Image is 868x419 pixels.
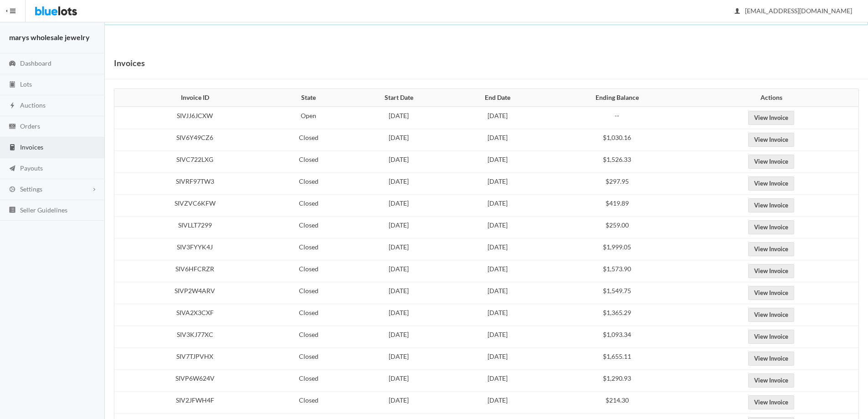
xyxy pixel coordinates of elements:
[8,123,17,131] ion-icon: cash
[451,173,545,195] td: [DATE]
[451,195,545,217] td: [DATE]
[9,33,90,41] strong: marys wholesale jewelry
[748,176,794,191] a: View Invoice
[451,217,545,238] td: [DATE]
[8,102,17,110] ion-icon: flash
[544,129,690,151] td: $1,030.16
[735,7,852,15] span: [EMAIL_ADDRESS][DOMAIN_NAME]
[114,89,270,107] th: Invoice ID
[347,173,451,195] td: [DATE]
[270,238,347,260] td: Closed
[347,348,451,370] td: [DATE]
[114,129,270,151] td: SIV6Y49CZ6
[748,198,794,212] a: View Invoice
[347,89,451,107] th: Start Date
[20,206,67,214] span: Seller Guidelines
[114,107,270,129] td: SIVJJ6JCXW
[20,101,46,109] span: Auctions
[270,217,347,238] td: Closed
[544,282,690,304] td: $1,549.75
[270,151,347,173] td: Closed
[347,129,451,151] td: [DATE]
[20,122,40,130] span: Orders
[114,392,270,414] td: SIV2JFWH4F
[114,173,270,195] td: SIVRF97TW3
[270,195,347,217] td: Closed
[544,260,690,282] td: $1,573.90
[748,308,794,322] a: View Invoice
[270,107,347,129] td: Open
[270,282,347,304] td: Closed
[114,238,270,260] td: SIV3FYYK4J
[270,392,347,414] td: Closed
[748,220,794,234] a: View Invoice
[544,326,690,348] td: $1,093.34
[347,370,451,392] td: [DATE]
[270,173,347,195] td: Closed
[114,348,270,370] td: SIV7TJPVHX
[748,286,794,300] a: View Invoice
[114,260,270,282] td: SIV6HFCRZR
[748,352,794,366] a: View Invoice
[347,107,451,129] td: [DATE]
[451,89,545,107] th: End Date
[544,151,690,173] td: $1,526.33
[748,395,794,409] a: View Invoice
[347,260,451,282] td: [DATE]
[544,89,690,107] th: Ending Balance
[748,330,794,344] a: View Invoice
[8,144,17,152] ion-icon: calculator
[451,348,545,370] td: [DATE]
[347,326,451,348] td: [DATE]
[20,59,51,67] span: Dashboard
[347,151,451,173] td: [DATE]
[690,89,858,107] th: Actions
[347,217,451,238] td: [DATE]
[8,165,17,173] ion-icon: paper plane
[20,80,32,88] span: Lots
[544,370,690,392] td: $1,290.93
[544,195,690,217] td: $419.89
[114,326,270,348] td: SIV3KJ77XC
[20,185,42,193] span: Settings
[748,264,794,278] a: View Invoice
[451,151,545,173] td: [DATE]
[544,107,690,129] td: --
[748,111,794,125] a: View Invoice
[451,107,545,129] td: [DATE]
[270,304,347,326] td: Closed
[748,133,794,147] a: View Invoice
[20,164,43,172] span: Payouts
[451,282,545,304] td: [DATE]
[114,217,270,238] td: SIVLLT7299
[8,206,17,215] ion-icon: list box
[544,392,690,414] td: $214.30
[8,60,17,68] ion-icon: speedometer
[114,304,270,326] td: SIVA2X3CXF
[733,7,742,16] ion-icon: person
[544,304,690,326] td: $1,365.29
[451,260,545,282] td: [DATE]
[347,238,451,260] td: [DATE]
[114,56,145,70] h1: Invoices
[114,370,270,392] td: SIVP6W624V
[114,195,270,217] td: SIVZVC6KFW
[347,304,451,326] td: [DATE]
[270,370,347,392] td: Closed
[347,392,451,414] td: [DATE]
[544,173,690,195] td: $297.95
[347,195,451,217] td: [DATE]
[451,326,545,348] td: [DATE]
[544,348,690,370] td: $1,655.11
[451,392,545,414] td: [DATE]
[748,242,794,256] a: View Invoice
[114,282,270,304] td: SIVP2W4ARV
[347,282,451,304] td: [DATE]
[451,304,545,326] td: [DATE]
[270,89,347,107] th: State
[270,348,347,370] td: Closed
[544,217,690,238] td: $259.00
[451,370,545,392] td: [DATE]
[748,373,794,388] a: View Invoice
[270,326,347,348] td: Closed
